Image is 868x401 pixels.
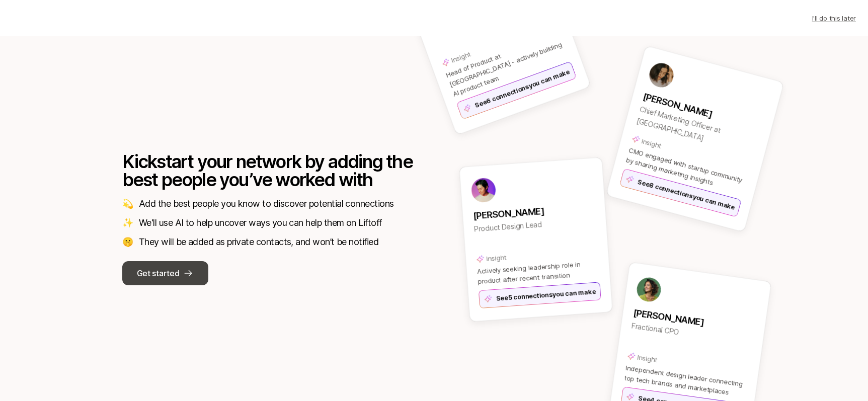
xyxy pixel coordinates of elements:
[444,40,562,98] span: Head of Product at [GEOGRAPHIC_DATA] - actively building AI product team
[635,276,662,303] img: avatar-1.jpg
[122,261,208,285] button: Get started
[139,216,382,230] p: We'll use AI to help uncover ways you can help them on Liftoff
[635,103,759,158] p: Chief Marketing Officer at [GEOGRAPHIC_DATA]
[139,197,394,211] p: Add the best people you know to discover potential connections
[625,146,743,187] span: CMO engaged with startup community by sharing marketing insights
[486,252,506,264] p: Insight
[449,49,472,65] p: Insight
[470,177,496,203] img: avatar-3.png
[122,152,414,189] p: Kickstart your network by adding the best people you’ve worked with
[640,136,662,151] p: Insight
[623,364,743,396] span: Independent design leader connecting top tech brands and marketplaces
[812,13,856,23] p: I'll do this later
[122,197,133,211] p: 💫
[630,320,753,349] p: Fractional CPO
[641,90,762,135] p: [PERSON_NAME]
[122,216,133,230] p: ✨
[137,267,179,280] p: Get started
[122,235,133,249] p: 🤫
[637,352,658,365] p: Insight
[474,215,596,235] p: Product Design Lead
[632,306,755,337] p: [PERSON_NAME]
[139,235,378,249] p: They will be added as private contacts, and won’t be notified
[647,60,676,90] img: woman-with-black-hair.jpg
[472,201,595,223] p: [PERSON_NAME]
